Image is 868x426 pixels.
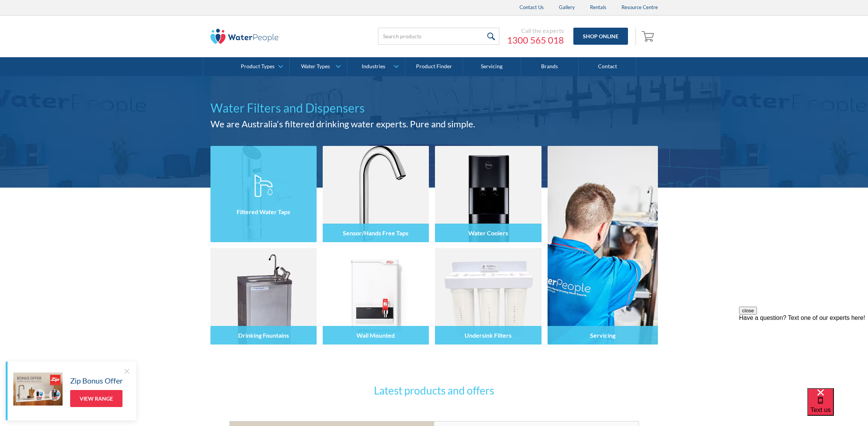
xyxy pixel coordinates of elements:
[807,388,868,426] iframe: podium webchat widget bubble
[238,332,289,339] h4: Drinking Fountains
[323,146,429,242] img: Sensor/Hands Free Taps
[590,332,615,339] h4: Servicing
[405,57,463,76] a: Product Finder
[739,307,868,398] iframe: podium webchat widget prompt
[290,57,347,76] a: Water Types
[210,29,279,44] img: The Water People
[521,57,579,76] a: Brands
[286,382,582,398] h3: Latest products and offers
[301,63,330,70] div: Water Types
[13,373,63,406] img: Zip Bonus Offer
[323,248,429,345] img: Wall Mounted
[548,146,658,345] a: Servicing
[347,57,405,76] a: Industries
[343,229,408,236] h4: Sensor/Hands Free Taps
[435,248,541,345] img: Undersink Filters
[507,34,564,46] a: 1300 565 018
[210,248,317,345] img: Drinking Fountains
[573,28,628,45] a: Shop Online
[237,208,290,215] h4: Filtered Water Taps
[70,390,122,407] a: View Range
[232,57,289,76] a: Product Types
[362,63,385,70] div: Industries
[468,229,508,236] h4: Water Coolers
[356,332,395,339] h4: Wall Mounted
[642,30,656,42] img: shopping cart
[507,27,564,34] div: Call the experts
[640,27,658,45] a: Open empty cart
[435,146,541,242] img: Water Coolers
[579,57,636,76] a: Contact
[70,375,123,386] h5: Zip Bonus Offer
[463,57,521,76] a: Servicing
[210,146,317,242] img: Filtered Water Taps
[378,28,499,45] input: Search products
[241,63,275,70] div: Product Types
[465,332,512,339] h4: Undersink Filters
